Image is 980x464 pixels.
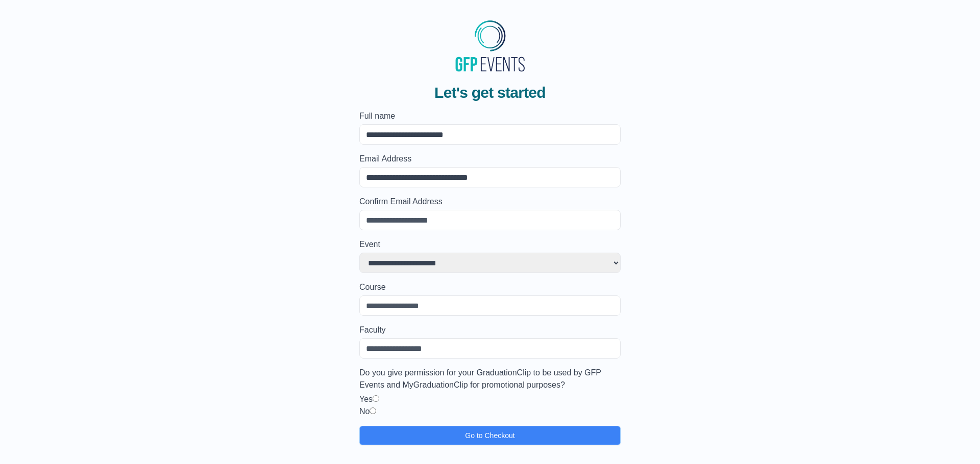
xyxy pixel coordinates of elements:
label: Yes [359,395,373,403]
img: MyGraduationClip [452,16,528,75]
label: Event [359,238,621,251]
label: Full name [359,110,621,122]
button: Go to Checkout [359,426,621,445]
label: Course [359,281,621,293]
span: Let's get started [434,84,546,102]
label: Confirm Email Address [359,196,621,208]
label: Do you give permission for your GraduationClip to be used by GFP Events and MyGraduationClip for ... [359,367,621,391]
label: Faculty [359,324,621,336]
label: No [359,407,370,416]
label: Email Address [359,153,621,165]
